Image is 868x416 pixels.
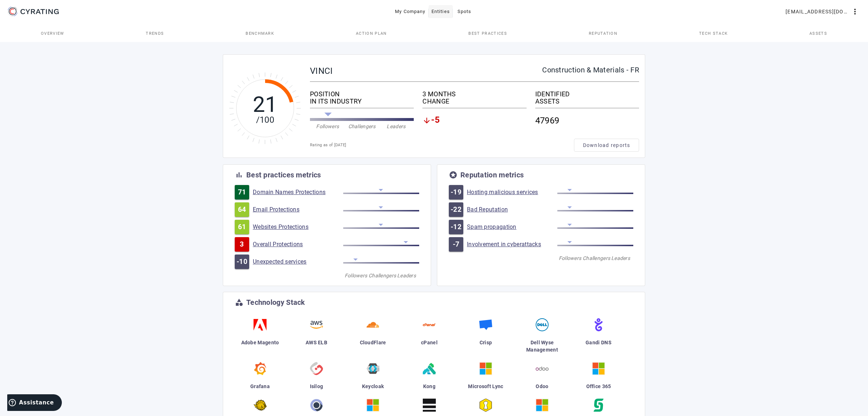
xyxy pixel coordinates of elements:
div: 47969 [535,111,639,130]
span: Isilog [310,383,323,389]
span: Grafana [250,383,270,389]
a: Involvement in cyberattacks [467,241,557,248]
span: -7 [453,241,460,248]
div: CHANGE [422,98,526,105]
span: Best practices [468,31,507,35]
span: Tech Stack [699,31,728,35]
span: My Company [395,6,426,17]
mat-icon: category [235,298,243,307]
div: POSITION [310,91,414,98]
span: -10 [237,258,247,265]
mat-icon: stars [449,171,458,179]
a: Dell Wyse Management [517,315,567,359]
a: cPanel [404,315,455,359]
span: Keycloak [362,383,384,389]
div: ASSETS [535,98,639,105]
mat-icon: arrow_downward [422,116,431,125]
div: Followers [343,272,369,279]
span: Office 365 [586,383,611,389]
a: CloudFlare [348,315,398,359]
div: IN ITS INDUSTRY [310,98,414,105]
a: Domain Names Protections [253,189,343,196]
span: Action Plan [356,31,387,35]
span: -22 [451,206,461,213]
a: Overall Protections [253,241,343,248]
button: Entities [429,5,453,18]
div: Construction & Materials - FR [542,66,639,73]
a: Hosting malicious services [467,189,557,196]
a: Keycloak [348,359,398,396]
div: Leaders [608,255,633,262]
a: Websites Protections [253,223,343,231]
div: Rating as of [DATE] [310,142,574,149]
a: AWS ELB [291,315,342,359]
div: Challengers [583,255,608,262]
iframe: Ouvre un widget dans lequel vous pouvez trouver plus d’informations [7,394,62,412]
button: Download reports [574,139,639,152]
span: 3 [240,241,244,248]
div: Challengers [369,272,394,279]
span: 61 [238,223,246,231]
span: Download reports [583,142,630,149]
span: Kong [423,383,435,389]
span: AWS ELB [306,340,327,345]
a: Unexpected services [253,258,343,265]
span: Entities [431,6,450,17]
a: Odoo [517,359,567,396]
span: -19 [451,189,461,196]
a: Crisp [460,315,511,359]
span: Benchmark [246,31,274,35]
button: Spots [453,5,476,18]
a: Kong [404,359,455,396]
span: Overview [41,31,64,35]
div: Leaders [379,123,413,130]
span: Trends [146,31,164,35]
a: Email Protections [253,206,343,213]
mat-icon: more_vert [851,7,859,16]
span: 71 [238,189,246,196]
span: Crisp [480,340,492,345]
span: 64 [238,206,246,213]
div: 3 MONTHS [422,91,526,98]
span: cPanel [421,340,438,345]
div: Followers [557,255,583,262]
div: VINCI [310,66,542,76]
div: Best practices metrics [246,171,321,178]
span: Microsoft Lync [468,383,503,389]
a: Isilog [291,359,342,396]
div: Technology Stack [246,299,305,306]
span: Assets [809,31,827,35]
span: Odoo [536,383,548,389]
div: Reputation metrics [460,171,524,178]
span: -5 [431,116,440,125]
a: Adobe Magento [235,315,285,359]
a: Spam propagation [467,223,557,231]
a: Gandi DNS [573,315,624,359]
a: Bad Reputation [467,206,557,213]
tspan: 21 [253,92,278,117]
mat-icon: bar_chart [235,171,243,179]
span: Dell Wyse Management [526,340,558,353]
span: [EMAIL_ADDRESS][DOMAIN_NAME] [786,6,851,17]
tspan: /100 [256,115,274,125]
g: CYRATING [21,9,59,14]
span: -12 [451,223,461,231]
a: Microsoft Lync [460,359,511,396]
a: Office 365 [573,359,624,396]
span: Spots [458,6,472,17]
span: Gandi DNS [586,340,612,345]
div: Followers [310,123,345,130]
div: Challengers [345,123,379,130]
a: Grafana [235,359,285,396]
button: [EMAIL_ADDRESS][DOMAIN_NAME] [783,5,862,18]
span: Reputation [589,31,617,35]
span: Adobe Magento [241,340,279,345]
button: My Company [392,5,429,18]
div: Leaders [394,272,419,279]
div: IDENTIFIED [535,91,639,98]
span: CloudFlare [360,340,386,345]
